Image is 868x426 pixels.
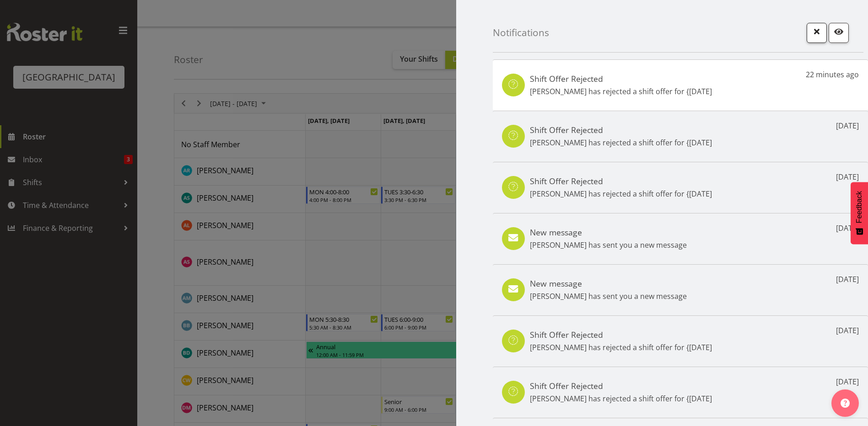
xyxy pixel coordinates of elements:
h4: Notifications [493,27,549,38]
p: [DATE] [836,223,859,234]
h5: Shift Offer Rejected [530,74,712,84]
h5: Shift Offer Rejected [530,125,712,135]
p: [DATE] [836,325,859,336]
button: Mark as read [829,23,849,43]
button: Feedback - Show survey [851,182,868,244]
h5: Shift Offer Rejected [530,330,712,340]
p: [DATE] [836,376,859,387]
span: Feedback [855,191,863,223]
h5: New message [530,278,687,288]
p: [DATE] [836,274,859,285]
p: [PERSON_NAME] has rejected a shift offer for {[DATE] [530,86,712,97]
p: [DATE] [836,171,859,182]
p: [PERSON_NAME] has sent you a new message [530,291,687,302]
p: 22 minutes ago [806,69,859,80]
p: [PERSON_NAME] has rejected a shift offer for {[DATE] [530,137,712,148]
p: [PERSON_NAME] has rejected a shift offer for {[DATE] [530,342,712,353]
p: [DATE] [836,120,859,131]
p: [PERSON_NAME] has rejected a shift offer for {[DATE] [530,188,712,199]
h5: Shift Offer Rejected [530,176,712,186]
h5: New message [530,227,687,237]
p: [PERSON_NAME] has rejected a shift offer for {[DATE] [530,393,712,404]
button: Close [807,23,827,43]
h5: Shift Offer Rejected [530,381,712,391]
img: help-xxl-2.png [841,399,850,408]
p: [PERSON_NAME] has sent you a new message [530,240,687,250]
